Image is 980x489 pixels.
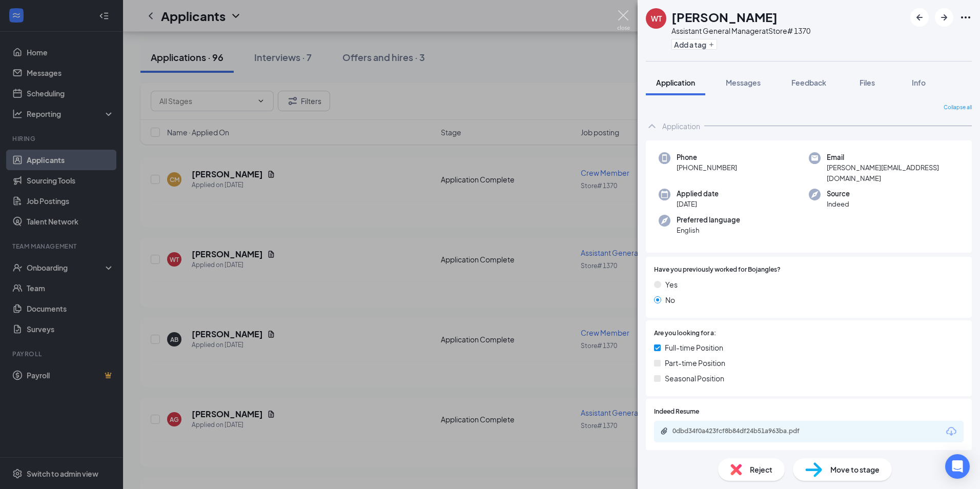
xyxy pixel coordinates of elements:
button: PlusAdd a tag [671,39,717,50]
span: Application [656,78,695,87]
span: [PERSON_NAME][EMAIL_ADDRESS][DOMAIN_NAME] [827,162,959,184]
span: Full-time Position [665,342,723,353]
span: Applied date [677,189,719,199]
div: Application [662,121,700,131]
span: Collapse all [944,104,972,112]
span: Phone [677,152,737,162]
span: English [677,225,740,235]
a: Paperclip0dbd34f0a423fcf8b84df24b51a963ba.pdf [660,427,826,437]
span: Info [912,78,926,87]
span: Part-time Position [665,357,725,369]
span: Have you previously worked for Bojangles? [654,265,781,275]
div: 0dbd34f0a423fcf8b84df24b51a963ba.pdf [672,427,816,435]
svg: Download [945,425,957,438]
div: WT [651,13,662,24]
span: Indeed Resume [654,407,699,417]
span: Preferred language [677,215,740,225]
svg: Plus [708,42,714,48]
div: Open Intercom Messenger [945,454,970,479]
span: [PHONE_NUMBER] [677,162,737,173]
span: Yes [665,279,678,290]
span: [DATE] [677,199,719,209]
svg: Ellipses [959,11,972,24]
svg: ChevronUp [646,120,658,132]
span: Seasonal Position [665,373,724,384]
span: Feedback [791,78,826,87]
span: No [665,294,675,305]
span: Reject [750,464,772,475]
div: Assistant General Manager at Store# 1370 [671,26,810,36]
span: Files [860,78,875,87]
svg: ArrowLeftNew [913,11,926,24]
span: Are you looking for a: [654,329,716,338]
span: Source [827,189,850,199]
svg: Paperclip [660,427,668,435]
span: Email [827,152,959,162]
span: Messages [726,78,761,87]
button: ArrowRight [935,8,953,27]
svg: ArrowRight [938,11,950,24]
button: ArrowLeftNew [910,8,929,27]
span: Indeed [827,199,850,209]
h1: [PERSON_NAME] [671,8,778,26]
span: Move to stage [830,464,880,475]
